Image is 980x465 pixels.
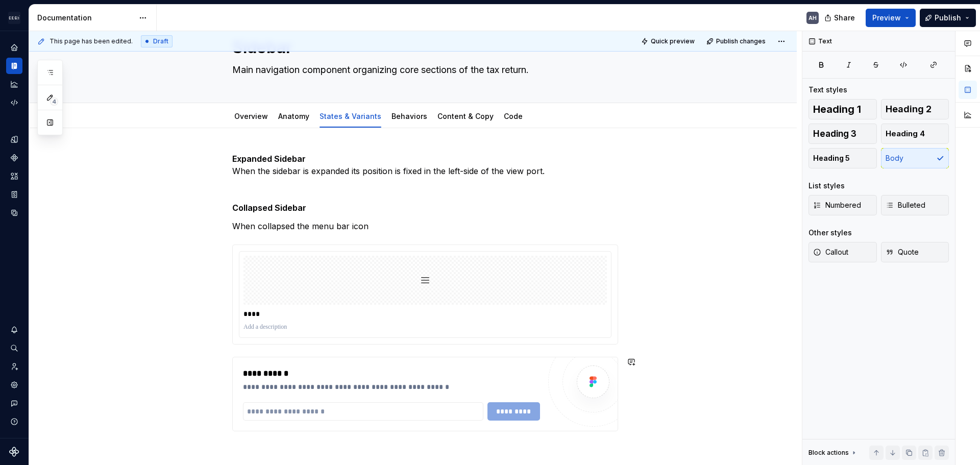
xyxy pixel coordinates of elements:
button: Heading 1 [808,99,877,119]
span: Quote [886,247,919,257]
button: Share [819,9,862,27]
span: Publish changes [716,37,766,45]
button: Heading 3 [808,124,877,144]
span: This page has been edited. [50,37,133,45]
span: Preview [872,13,901,23]
span: Draft [153,37,168,45]
span: Callout [813,247,848,257]
div: Block actions [808,446,858,460]
img: 572984b3-56a8-419d-98bc-7b186c70b928.png [8,12,20,24]
a: Code automation [6,94,22,111]
button: Contact support [6,395,22,411]
span: 4 [50,97,58,106]
a: Anatomy [278,112,309,120]
span: Share [834,13,855,23]
p: When collapsed the menu bar icon [232,220,618,232]
span: Bulleted [886,200,925,210]
a: Overview [234,112,268,120]
div: List styles [808,181,845,191]
span: Publish [935,13,961,23]
span: Heading 1 [813,104,861,114]
a: Components [6,150,22,166]
div: Other styles [808,228,852,238]
span: Heading 4 [886,129,925,139]
a: Documentation [6,58,22,74]
a: Behaviors [391,112,427,120]
button: Quick preview [638,34,699,48]
textarea: Main navigation component organizing core sections of the tax return. [230,62,616,78]
div: Anatomy [274,105,313,127]
a: Assets [6,168,22,184]
span: Numbered [813,200,861,210]
a: Data sources [6,205,22,221]
div: Documentation [37,13,134,23]
button: Quote [881,242,949,262]
div: Behaviors [387,105,431,127]
span: Quick preview [651,37,695,45]
div: States & Variants [315,105,385,127]
span: Heading 3 [813,129,856,139]
div: Block actions [808,449,849,457]
a: Design tokens [6,131,22,148]
a: Storybook stories [6,186,22,203]
a: States & Variants [320,112,381,120]
button: Notifications [6,322,22,338]
div: Text styles [808,85,847,95]
button: Preview [866,9,916,27]
a: Invite team [6,358,22,375]
strong: Collapsed Sidebar [232,203,306,213]
button: Heading 5 [808,148,877,168]
div: Overview [230,105,272,127]
button: Search ⌘K [6,340,22,356]
button: Callout [808,242,877,262]
button: Bulleted [881,195,949,215]
div: Code [500,105,527,127]
span: Heading 2 [886,104,932,114]
a: Code [504,112,523,120]
button: Publish changes [703,34,770,48]
button: Publish [920,9,976,27]
div: AH [808,14,817,22]
span: Heading 5 [813,153,850,163]
strong: Expanded Sidebar [232,154,306,164]
button: Heading 2 [881,99,949,119]
button: Numbered [808,195,877,215]
div: Content & Copy [433,105,498,127]
p: When the sidebar is expanded its position is fixed in the left-side of the view port. [232,153,618,177]
a: Home [6,39,22,56]
a: Analytics [6,76,22,92]
button: Heading 4 [881,124,949,144]
a: Settings [6,377,22,393]
a: Content & Copy [437,112,494,120]
svg: Supernova Logo [9,447,19,457]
